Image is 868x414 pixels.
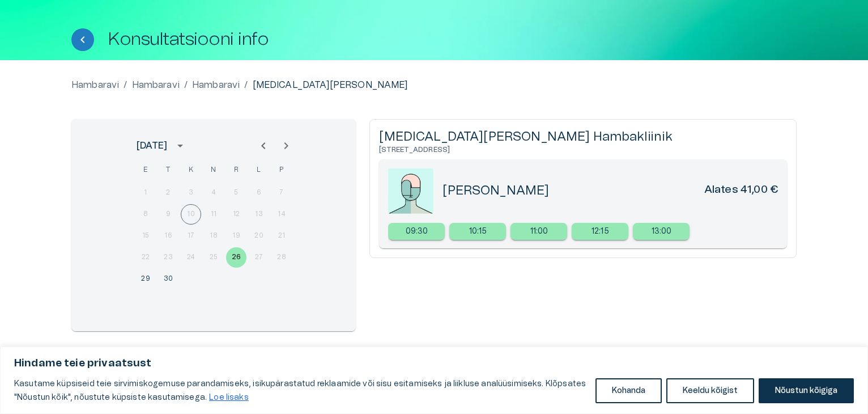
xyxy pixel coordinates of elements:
[137,139,167,153] div: [DATE]
[469,226,487,238] p: 10:15
[226,159,246,181] span: reede
[132,78,180,92] a: Hambaravi
[530,226,548,238] p: 11:00
[226,247,246,268] button: 26
[203,159,224,181] span: neljapäev
[704,183,778,199] h6: Alates 41,00 €
[379,145,787,155] h6: [STREET_ADDRESS]
[510,223,567,240] div: 11:00
[759,378,854,403] button: Nõustun kõigiga
[171,136,190,155] button: calendar view is open, switch to year view
[271,159,292,181] span: pühapäev
[181,159,201,181] span: kolmapäev
[249,159,269,181] span: laupäev
[244,78,248,92] p: /
[275,134,297,157] button: Next month
[158,269,178,289] button: 30
[449,223,506,240] div: 10:15
[58,9,75,18] span: Help
[253,78,408,92] p: [MEDICAL_DATA][PERSON_NAME]
[71,28,94,51] button: Tagasi
[192,78,240,92] a: Hambaravi
[388,168,433,214] img: doctorPlaceholder-zWS651l2.jpeg
[108,29,269,49] h1: Konsultatsiooni info
[388,223,445,240] div: 09:30
[666,378,754,403] button: Keeldu kõigist
[652,226,672,238] p: 13:00
[71,78,119,92] a: Hambaravi
[442,183,549,199] h5: [PERSON_NAME]
[572,223,628,240] div: 12:15
[592,226,609,238] p: 12:15
[595,378,662,403] button: Kohanda
[124,78,127,92] p: /
[135,269,156,289] button: 29
[449,223,506,240] a: Select new timeslot for rescheduling
[379,129,787,145] h5: [MEDICAL_DATA][PERSON_NAME] Hambakliinik
[135,159,156,181] span: esmaspäev
[510,223,567,240] a: Select new timeslot for rescheduling
[572,223,628,240] a: Select new timeslot for rescheduling
[633,223,690,240] a: Select new timeslot for rescheduling
[184,78,188,92] p: /
[388,223,445,240] a: Select new timeslot for rescheduling
[158,159,178,181] span: teisipäev
[14,357,854,370] p: Hindame teie privaatsust
[633,223,690,240] div: 13:00
[209,393,249,402] a: Loe lisaks
[406,226,428,238] p: 09:30
[14,377,587,404] p: Kasutame küpsiseid teie sirvimiskogemuse parandamiseks, isikupärastatud reklaamide või sisu esita...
